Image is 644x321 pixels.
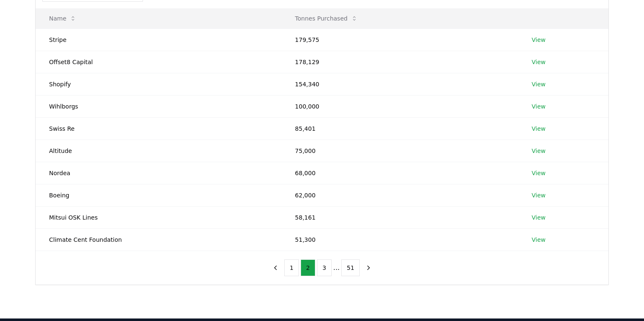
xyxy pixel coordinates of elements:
[282,206,518,228] td: 58,161
[36,28,282,51] td: Stripe
[36,140,282,162] td: Altitude
[282,95,518,117] td: 100,000
[341,259,360,276] button: 51
[282,162,518,184] td: 68,000
[532,36,545,44] a: View
[36,184,282,206] td: Boeing
[532,147,545,155] a: View
[268,259,283,276] button: previous page
[36,162,282,184] td: Nordea
[36,51,282,73] td: Offset8 Capital
[42,10,83,27] button: Name
[532,213,545,222] a: View
[282,228,518,251] td: 51,300
[282,28,518,51] td: 179,575
[36,95,282,117] td: Wihlborgs
[36,117,282,140] td: Swiss Re
[282,117,518,140] td: 85,401
[282,51,518,73] td: 178,129
[36,228,282,251] td: Climate Cent Foundation
[36,73,282,95] td: Shopify
[532,191,545,199] a: View
[288,10,364,27] button: Tonnes Purchased
[532,124,545,133] a: View
[317,259,332,276] button: 3
[36,206,282,228] td: Mitsui OSK Lines
[282,184,518,206] td: 62,000
[282,140,518,162] td: 75,000
[284,259,299,276] button: 1
[532,236,545,244] a: View
[361,259,376,276] button: next page
[282,73,518,95] td: 154,340
[532,169,545,177] a: View
[532,58,545,66] a: View
[532,80,545,88] a: View
[532,102,545,111] a: View
[333,263,340,273] li: ...
[301,259,315,276] button: 2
